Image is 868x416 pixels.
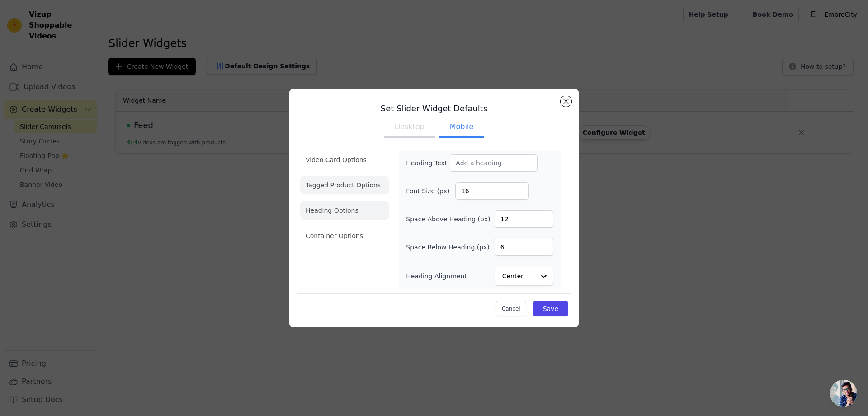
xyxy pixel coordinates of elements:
[561,96,571,107] button: Close modal
[300,176,389,194] li: Tagged Product Options
[297,103,571,114] h3: Set Slider Widget Defaults
[384,118,435,138] button: Desktop
[300,201,389,220] li: Heading Options
[406,243,490,252] label: Space Below Heading (px)
[406,158,450,167] label: Heading Text
[439,118,484,138] button: Mobile
[450,154,538,172] input: Add a heading
[300,227,389,245] li: Container Options
[406,186,455,196] label: Font Size (px)
[496,301,526,316] button: Cancel
[533,301,568,316] button: Save
[300,151,389,169] li: Video Card Options
[830,380,857,407] a: Open chat
[406,215,490,224] label: Space Above Heading (px)
[406,272,468,281] label: Heading Alignment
